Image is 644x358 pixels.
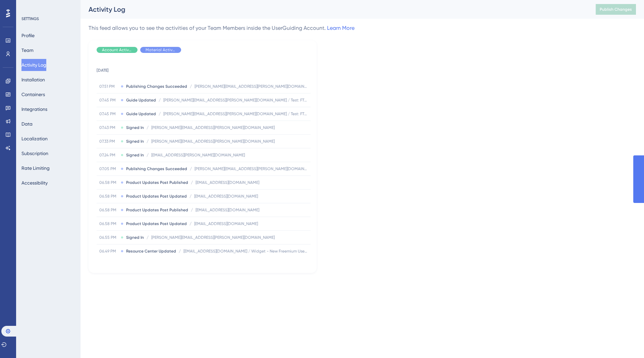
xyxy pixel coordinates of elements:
button: Data [21,118,33,130]
span: [PERSON_NAME][EMAIL_ADDRESS][PERSON_NAME][DOMAIN_NAME] [151,235,275,240]
span: [PERSON_NAME][EMAIL_ADDRESS][PERSON_NAME][DOMAIN_NAME] / Test: FTUE on Search page (YS) [163,111,308,117]
span: Material Activity [146,47,176,53]
span: Product Updates Post Published [126,207,188,213]
button: Activity Log [21,59,46,71]
span: / [190,84,192,89]
span: / [191,180,193,185]
span: Signed In [126,235,144,240]
span: / [159,111,161,117]
span: Publish Changes [600,7,632,12]
span: / [159,97,161,103]
span: / [147,139,149,144]
span: Guide Updated [126,97,156,103]
span: [PERSON_NAME][EMAIL_ADDRESS][PERSON_NAME][DOMAIN_NAME] [195,166,308,171]
span: 07.43 PM [99,125,118,130]
span: / [190,221,192,226]
span: [EMAIL_ADDRESS][DOMAIN_NAME] [196,180,259,185]
button: Publish Changes [596,4,636,15]
div: Activity Log [89,5,579,14]
span: / [147,125,149,130]
span: [EMAIL_ADDRESS][DOMAIN_NAME] [194,194,258,199]
span: 06.58 PM [99,194,118,199]
span: Account Activity [102,47,132,53]
span: / [179,248,181,254]
button: Integrations [21,103,47,115]
span: [EMAIL_ADDRESS][DOMAIN_NAME] / Widget - New Freemium Users (Post internal Feedback) [183,248,308,254]
button: Containers [21,88,45,100]
span: Product Updates Post Published [126,180,188,185]
span: 06.58 PM [99,180,118,185]
span: 07.51 PM [99,84,118,89]
td: [DATE] [97,58,311,80]
span: 06.58 PM [99,207,118,213]
button: Rate Limiting [21,162,50,174]
button: Profile [21,29,35,42]
span: [EMAIL_ADDRESS][DOMAIN_NAME] [196,207,259,213]
span: / [191,207,193,213]
span: / [147,235,149,240]
span: Signed In [126,125,144,130]
button: Accessibility [21,177,48,189]
span: Product Updates Post Updated [126,194,187,199]
span: Product Updates Post Updated [126,221,187,226]
span: 07.45 PM [99,111,118,117]
span: Publishing Changes Succeeded [126,166,187,171]
span: 06.49 PM [99,248,118,254]
button: Installation [21,74,45,86]
span: Publishing Changes Succeeded [126,84,187,89]
span: [EMAIL_ADDRESS][DOMAIN_NAME] [194,221,258,226]
span: Signed In [126,139,144,144]
span: Guide Updated [126,111,156,117]
span: 07.33 PM [99,139,118,144]
span: 06.55 PM [99,235,118,240]
button: Subscription [21,147,48,159]
span: 07.24 PM [99,152,118,158]
span: Signed In [126,152,144,158]
div: SETTINGS [21,16,76,21]
span: 06.58 PM [99,221,118,226]
iframe: UserGuiding AI Assistant Launcher [616,332,636,352]
span: [EMAIL_ADDRESS][PERSON_NAME][DOMAIN_NAME] [151,152,245,158]
span: / [190,194,192,199]
span: 07.45 PM [99,97,118,103]
span: / [147,152,149,158]
span: [PERSON_NAME][EMAIL_ADDRESS][PERSON_NAME][DOMAIN_NAME] / Test: FTUE on Search page (YS) [163,97,308,103]
span: [PERSON_NAME][EMAIL_ADDRESS][PERSON_NAME][DOMAIN_NAME] [151,125,275,130]
span: [PERSON_NAME][EMAIL_ADDRESS][PERSON_NAME][DOMAIN_NAME] [195,84,308,89]
button: Localization [21,133,48,145]
button: Team [21,44,34,56]
div: This feed allows you to see the activities of your Team Members inside the UserGuiding Account. [89,24,355,32]
span: [PERSON_NAME][EMAIL_ADDRESS][PERSON_NAME][DOMAIN_NAME] [151,139,275,144]
a: Learn More [327,25,355,31]
span: / [190,166,192,171]
span: Resource Center Updated [126,248,176,254]
span: 07.05 PM [99,166,118,171]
